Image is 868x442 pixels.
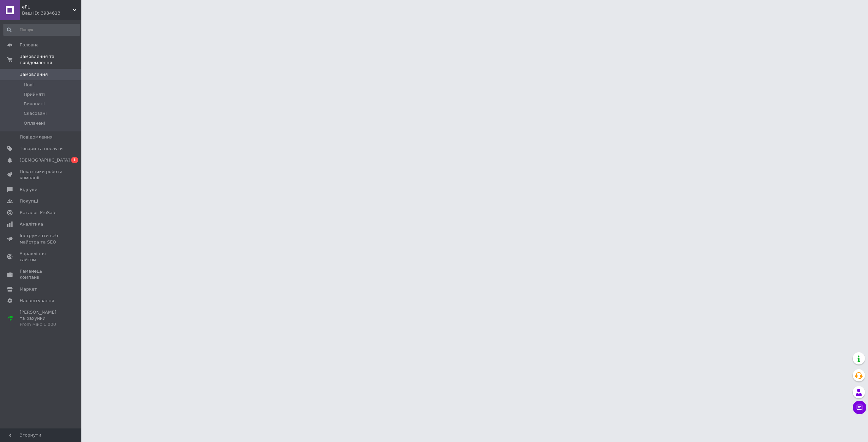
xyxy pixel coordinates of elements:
span: ePL [22,4,73,10]
span: Відгуки [20,187,37,193]
span: Замовлення та повідомлення [20,54,81,66]
span: Повідомлення [20,134,53,140]
span: [PERSON_NAME] та рахунки [20,309,63,328]
span: Замовлення [20,71,48,78]
span: Управління сайтом [20,251,63,263]
div: Ваш ID: 3984613 [22,10,81,16]
button: Чат з покупцем [853,401,866,414]
span: Виконані [24,101,45,107]
span: Гаманець компанії [20,268,63,280]
span: Головна [20,42,39,48]
span: Інструменти веб-майстра та SEO [20,233,63,245]
span: 1 [71,157,78,163]
span: Показники роботи компанії [20,169,63,181]
span: Маркет [20,286,37,292]
div: Prom мікс 1 000 [20,321,63,328]
span: Прийняті [24,91,45,98]
span: Аналітика [20,221,43,227]
span: Налаштування [20,298,54,304]
span: Товари та послуги [20,146,63,152]
span: Скасовані [24,110,47,117]
input: Пошук [3,24,80,36]
span: Каталог ProSale [20,210,56,216]
span: Покупці [20,198,38,204]
span: Нові [24,82,34,88]
span: [DEMOGRAPHIC_DATA] [20,157,70,163]
span: Оплачені [24,120,45,126]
